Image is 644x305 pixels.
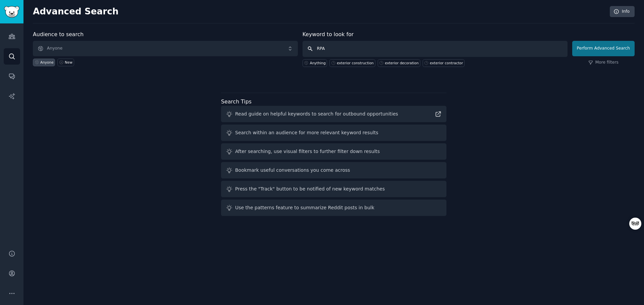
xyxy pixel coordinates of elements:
div: exterior decoration [385,61,419,65]
div: Search within an audience for more relevant keyword results [235,129,378,136]
div: exterior contractor [430,61,463,65]
label: Search Tips [221,98,252,105]
h2: Advanced Search [33,6,606,17]
div: New [65,60,72,65]
label: Keyword to look for [303,31,354,37]
div: Bookmark useful conversations you come across [235,167,350,174]
a: More filters [588,60,619,66]
label: Audience to search [33,31,84,37]
a: Info [610,6,635,17]
button: Perform Advanced Search [572,41,635,56]
img: GummySearch logo [4,6,19,18]
a: New [57,59,74,66]
div: Read guide on helpful keywords to search for outbound opportunities [235,110,398,118]
input: Any keyword [303,41,568,57]
div: exterior construction [337,61,374,65]
div: Anyone [40,60,54,65]
div: Anything [310,61,326,65]
button: Anyone [33,41,298,56]
div: Press the "Track" button to be notified of new keyword matches [235,185,385,193]
div: Use the patterns feature to summarize Reddit posts in bulk [235,204,374,211]
div: After searching, use visual filters to further filter down results [235,148,380,155]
